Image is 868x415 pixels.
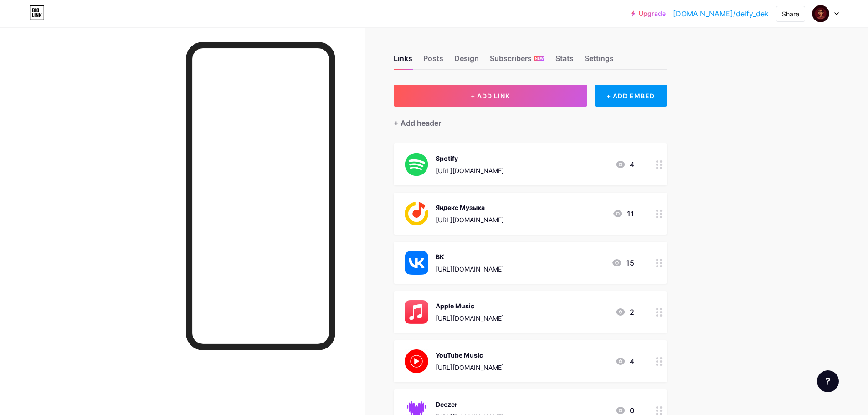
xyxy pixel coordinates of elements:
div: [URL][DOMAIN_NAME] [436,363,504,372]
img: YouTube Music [405,349,428,373]
img: Яндекс Музыка [405,202,428,225]
div: [URL][DOMAIN_NAME] [436,313,504,323]
img: deify_dek [812,5,829,22]
div: [URL][DOMAIN_NAME] [436,215,504,225]
div: Subscribers [490,53,544,69]
img: Spotify [405,153,428,176]
div: Spotify [436,154,504,163]
div: 2 [615,307,634,318]
div: + Add header [394,118,441,128]
div: Settings [585,53,614,69]
img: ВК [405,251,428,275]
button: + ADD LINK [394,85,587,107]
a: Upgrade [631,10,666,17]
div: + ADD EMBED [595,85,667,107]
div: Posts [423,53,443,69]
div: Links [394,53,412,69]
div: Design [454,53,479,69]
div: Apple Music [436,301,504,311]
a: [DOMAIN_NAME]/deify_dek [673,8,769,19]
span: NEW [535,56,544,61]
div: YouTube Music [436,350,504,360]
div: 11 [612,208,634,219]
div: 4 [615,159,634,170]
div: Share [782,9,799,19]
div: [URL][DOMAIN_NAME] [436,166,504,175]
div: Stats [555,53,574,69]
img: Apple Music [405,300,428,324]
div: Deezer [436,400,504,409]
div: 4 [615,356,634,367]
div: ВК [436,252,504,261]
div: Яндекс Музыка [436,203,504,212]
div: 15 [611,257,634,268]
div: [URL][DOMAIN_NAME] [436,264,504,274]
span: + ADD LINK [471,92,510,100]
